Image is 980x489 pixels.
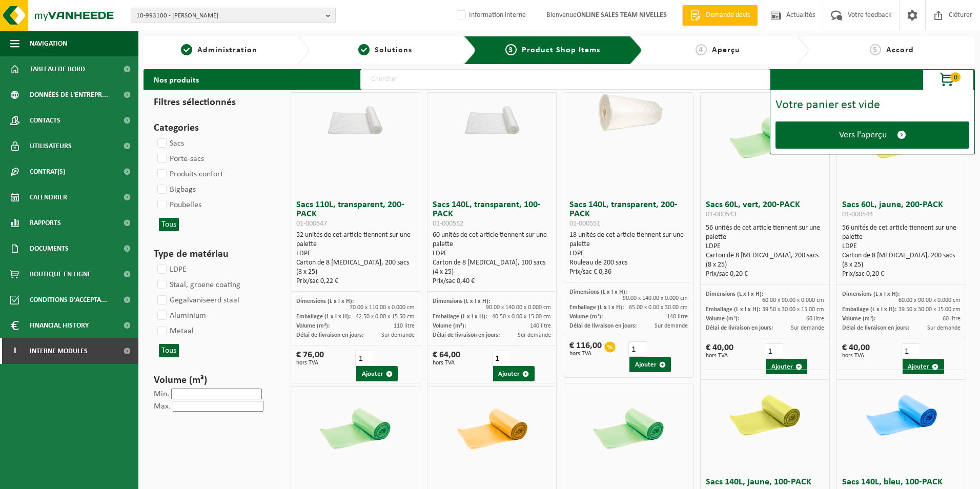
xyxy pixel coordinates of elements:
[492,314,551,320] span: 40.50 x 0.00 x 15.00 cm
[706,343,733,359] div: € 40,00
[806,316,824,322] span: 60 litre
[505,44,517,55] span: 3
[775,121,969,149] a: Vers l'aperçu
[696,44,707,55] span: 4
[486,304,551,311] span: 90.00 x 140.00 x 0.000 cm
[842,223,961,279] div: 56 unités de cet article tiennent sur une palette
[154,120,272,136] h3: Categories
[455,8,526,23] label: Information interne
[433,298,490,304] span: Dimensions (L x l x H):
[315,44,455,56] a: 2Solutions
[899,307,961,313] span: 39.50 x 30.00 x 15.00 cm
[484,44,622,56] a: 3Product Shop Items
[493,366,535,381] button: Ajouter
[569,351,602,357] span: hors TVA
[706,270,824,279] div: Prix/sac 0,20 €
[842,343,870,359] div: € 40,00
[927,325,961,331] span: Sur demande
[30,133,72,159] span: Utilisateurs
[647,44,788,56] a: 4Aperçu
[355,351,373,366] input: 1
[312,383,399,471] img: 01-000548
[154,247,272,262] h3: Type de matériau
[518,332,551,338] span: Sur demande
[154,95,272,110] h3: Filtres sélectionnés
[136,8,322,24] span: 10-993100 - [PERSON_NAME]
[569,289,627,295] span: Dimensions (L x l x H):
[149,44,289,56] a: 1Administration
[842,251,961,270] div: Carton de 8 [MEDICAL_DATA], 200 sacs (8 x 25)
[30,82,108,108] span: Données de l'entrepr...
[569,304,624,311] span: Emballage (L x l x H):
[159,344,179,357] button: Tous
[296,332,363,338] span: Délai de livraison en jours:
[296,323,330,329] span: Volume (m³):
[842,291,900,297] span: Dimensions (L x l x H):
[131,8,336,23] button: 10-993100 - [PERSON_NAME]
[569,249,688,258] div: LDPE
[433,323,466,329] span: Volume (m³):
[360,69,770,90] input: Chercher
[706,223,824,279] div: 56 unités de cet article tiennent sur une palette
[296,351,324,366] div: € 76,00
[585,93,672,136] img: 01-000551
[375,46,412,54] span: Solutions
[30,108,60,133] span: Contacts
[433,220,463,228] span: 01-000552
[950,72,961,82] span: 0
[577,11,667,19] strong: ONLINE SALES TEAM NIVELLES
[381,332,415,338] span: Sur demande
[154,373,272,388] h3: Volume (m³)
[433,258,551,277] div: Carton de 8 [MEDICAL_DATA], 100 sacs (4 x 25)
[358,44,370,55] span: 2
[154,390,169,398] label: Min.
[706,316,739,322] span: Volume (m³):
[296,220,327,228] span: 01-000547
[842,200,961,221] h3: Sacs 60L, jaune, 200-PACK
[814,44,970,56] a: 5Accord
[433,200,551,228] h3: Sacs 140L, transparent, 100-PACK
[842,242,961,251] div: LDPE
[721,370,808,457] img: 01-000554
[842,307,896,313] span: Emballage (L x l x H):
[448,93,536,136] img: 01-000552
[886,46,914,54] span: Accord
[155,167,223,182] label: Produits confort
[706,242,824,251] div: LDPE
[706,325,773,331] span: Délai de livraison en jours:
[155,262,187,277] label: LDPE
[721,93,808,180] img: 01-000543
[712,46,740,54] span: Aperçu
[492,351,510,366] input: 1
[858,370,945,457] img: 01-000555
[766,359,807,374] button: Ajouter
[569,220,600,228] span: 01-000551
[762,307,824,313] span: 39.50 x 30.00 x 15.00 cm
[569,200,688,228] h3: Sacs 140L, transparent, 200-PACK
[569,231,688,277] div: 18 unités de cet article tiennent sur une palette
[433,277,551,286] div: Prix/sac 0,40 €
[159,218,179,231] button: Tous
[296,200,415,228] h3: Sacs 110L, transparent, 200-PACK
[628,341,646,357] input: 1
[569,314,603,320] span: Volume (m³):
[433,231,551,286] div: 60 unités de cet article tiennent sur une palette
[903,359,944,374] button: Ajouter
[356,366,398,381] button: Ajouter
[155,197,201,213] label: Poubelles
[155,277,240,293] label: Staal, groene coating
[706,200,824,221] h3: Sacs 60L, vert, 200-PACK
[522,46,600,54] span: Product Shop Items
[706,251,824,270] div: Carton de 8 [MEDICAL_DATA], 200 sacs (8 x 25)
[623,295,688,301] span: 90.00 x 140.00 x 0.000 cm
[706,291,763,297] span: Dimensions (L x l x H):
[448,383,536,471] img: 01-000549
[775,99,969,111] div: Votre panier est vide
[433,360,460,366] span: hors TVA
[296,360,324,366] span: hors TVA
[154,402,171,411] label: Max.
[902,343,920,359] input: 1
[629,304,688,311] span: 65.00 x 0.00 x 30.00 cm
[144,69,209,90] h2: Nos produits
[655,323,688,329] span: Sur demande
